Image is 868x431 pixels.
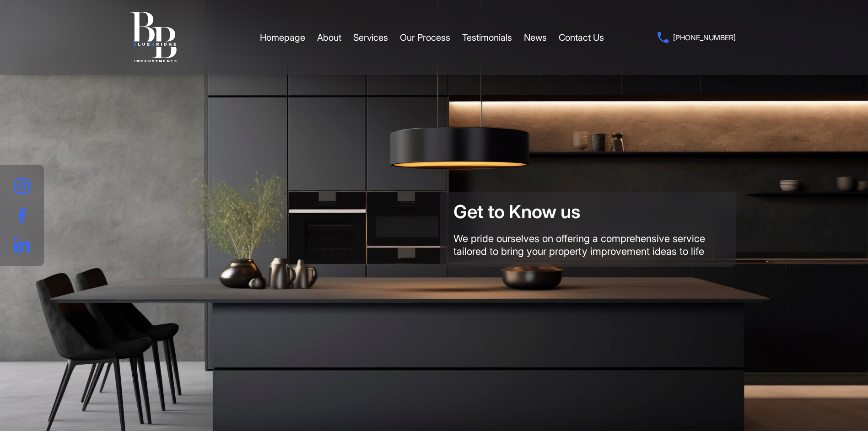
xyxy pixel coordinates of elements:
a: Services [353,24,388,51]
h1: Get to Know us [453,201,722,223]
a: About [317,24,341,51]
a: [PHONE_NUMBER] [658,31,736,44]
a: Testimonials [462,24,512,51]
a: Our Process [400,24,450,51]
a: News [524,24,547,51]
a: Homepage [260,24,305,51]
a: Contact Us [559,24,604,51]
span: [PHONE_NUMBER] [673,31,736,44]
div: We pride ourselves on offering a comprehensive service tailored to bring your property improvemen... [453,232,722,258]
